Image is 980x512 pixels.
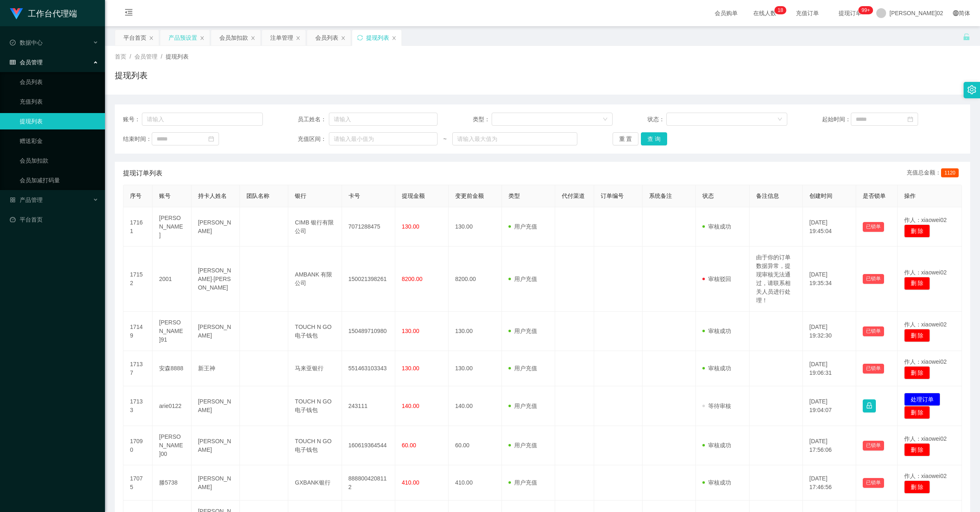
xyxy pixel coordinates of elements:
[904,193,916,199] span: 操作
[191,312,240,351] td: [PERSON_NAME]
[803,351,856,386] td: [DATE] 19:06:31
[115,0,143,27] i: 图标： menu-fold
[123,351,153,386] td: 17137
[10,211,98,228] a: 图标： 仪表板平台首页
[809,193,832,199] span: 创建时间
[295,193,306,199] span: 银行
[708,223,731,230] font: 审核成功
[514,403,537,409] font: 用户充值
[863,222,884,232] button: 已锁单
[402,479,419,486] span: 410.00
[153,426,191,465] td: [PERSON_NAME]00
[863,274,884,284] button: 已锁单
[123,207,153,247] td: 17161
[803,465,856,501] td: [DATE] 17:46:56
[708,479,731,486] font: 审核成功
[863,441,884,451] button: 已锁单
[123,247,153,312] td: 17152
[904,443,930,456] button: 删 除
[641,132,667,145] button: 查 询
[863,364,884,374] button: 已锁单
[130,53,131,60] span: /
[775,6,786,14] sup: 18
[455,193,484,199] span: 变更前金额
[613,132,639,145] button: 重 置
[858,6,873,14] sup: 968
[452,132,577,145] input: 请输入最大值为
[904,358,947,365] span: 作人：xiaowei02
[904,366,930,379] button: 删 除
[315,30,338,45] div: 会员列表
[702,193,714,199] span: 状态
[473,115,492,124] span: 类型：
[449,351,502,386] td: 130.00
[863,478,884,488] button: 已锁单
[123,135,152,143] span: 结束时间：
[514,365,537,372] font: 用户充值
[904,217,947,223] span: 作人：xiaowei02
[366,30,389,45] div: 提现列表
[28,0,77,27] h1: 工作台代理端
[123,465,153,501] td: 17075
[123,386,153,426] td: 17133
[20,74,98,90] a: 会员列表
[342,465,395,501] td: 8888004208112
[508,193,520,199] span: 类型
[20,172,98,188] a: 会员加减打码量
[603,117,608,122] i: 图标： 向下
[803,386,856,426] td: [DATE] 19:04:07
[288,386,342,426] td: TOUCH N GO 电子钱包
[647,115,667,124] span: 状态：
[449,386,502,426] td: 140.00
[341,36,346,41] i: 图标： 关闭
[803,247,856,312] td: [DATE] 19:35:34
[10,8,23,20] img: logo.9652507e.png
[803,426,856,465] td: [DATE] 17:56:06
[20,113,98,129] a: 提现列表
[153,351,191,386] td: 安森8888
[839,10,861,16] font: 提现订单
[153,247,191,312] td: 2001
[904,473,947,479] span: 作人：xiaowei02
[904,277,930,290] button: 删 除
[822,115,851,124] span: 起始时间：
[342,386,395,426] td: 243111
[20,197,43,203] font: 产品管理
[438,135,452,143] span: ~
[907,169,941,176] font: 充值总金额：
[123,30,146,45] div: 平台首页
[130,193,141,199] span: 序号
[342,312,395,351] td: 150489710980
[20,39,43,46] font: 数据中心
[10,10,77,16] a: 工作台代理端
[449,207,502,247] td: 130.00
[191,207,240,247] td: [PERSON_NAME]
[402,193,425,199] span: 提现金额
[191,465,240,501] td: [PERSON_NAME]
[153,465,191,501] td: 滕5738
[708,276,731,282] font: 审核驳回
[298,115,329,124] span: 员工姓名：
[402,276,423,282] span: 8200.00
[191,386,240,426] td: [PERSON_NAME]
[904,224,930,238] button: 删 除
[20,59,43,66] font: 会员管理
[288,465,342,501] td: GXBANK银行
[159,193,171,199] span: 账号
[123,426,153,465] td: 17090
[863,326,884,336] button: 已锁单
[514,328,537,334] font: 用户充值
[562,193,585,199] span: 代付渠道
[123,312,153,351] td: 17149
[904,435,947,442] span: 作人：xiaowei02
[514,442,537,449] font: 用户充值
[200,36,205,41] i: 图标： 关闭
[941,168,959,177] span: 1120
[149,36,154,41] i: 图标： 关闭
[904,329,930,342] button: 删 除
[796,10,819,16] font: 充值订单
[342,426,395,465] td: 160619364544
[342,207,395,247] td: 7071288475
[288,426,342,465] td: TOUCH N GO 电子钱包
[10,197,16,203] i: 图标： AppStore-O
